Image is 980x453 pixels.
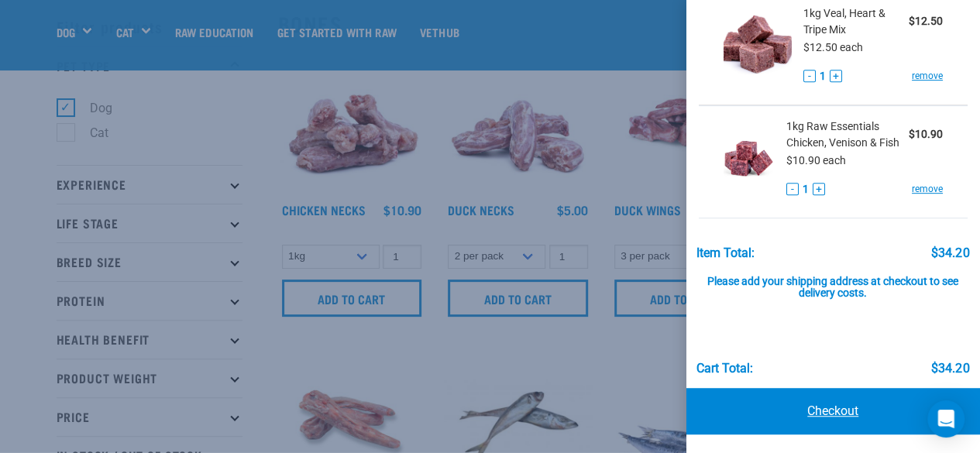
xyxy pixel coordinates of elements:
[912,182,943,196] a: remove
[813,183,825,195] button: +
[803,41,863,53] span: $12.50 each
[909,128,943,140] strong: $10.90
[786,154,846,166] span: $10.90 each
[820,68,826,84] span: 1
[912,69,943,83] a: remove
[830,70,842,82] button: +
[724,118,775,198] img: Raw Essentials Chicken, Venison & Fish
[803,181,809,197] span: 1
[696,246,755,260] div: Item Total:
[931,362,969,376] div: $34.20
[696,362,753,376] div: Cart total:
[803,5,909,38] span: 1kg Veal, Heart & Tripe Mix
[931,246,969,260] div: $34.20
[803,70,816,82] button: -
[927,400,965,438] div: Open Intercom Messenger
[909,15,943,27] strong: $12.50
[786,183,799,195] button: -
[696,260,969,300] div: Please add your shipping address at checkout to see delivery costs.
[724,5,793,85] img: Veal, Heart & Tripe Mix
[786,118,909,151] span: 1kg Raw Essentials Chicken, Venison & Fish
